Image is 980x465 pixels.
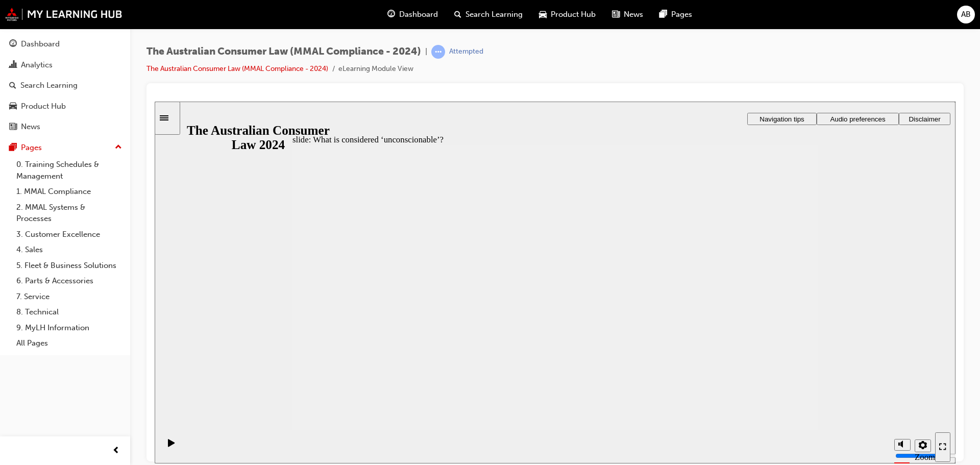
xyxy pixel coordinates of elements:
[4,56,126,75] a: Analytics
[675,14,730,21] span: Audio preferences
[4,138,126,157] button: Pages
[12,157,126,184] a: 0. Training Schedules & Management
[961,9,971,20] span: AB
[465,9,523,20] span: Search Learning
[5,337,22,354] button: Play (Ctrl+Alt+P)
[4,35,126,54] a: Dashboard
[760,351,780,381] label: Zoom to fit
[12,258,126,274] a: 5. Fleet & Business Solutions
[780,329,796,362] nav: slide navigation
[9,102,17,111] span: car-icon
[12,184,126,200] a: 1. MMAL Compliance
[9,123,17,132] span: news-icon
[740,337,756,349] button: Mute (Ctrl+Alt+M)
[112,445,120,457] span: prev-icon
[21,38,60,50] div: Dashboard
[9,40,17,49] span: guage-icon
[338,63,413,75] li: eLearning Module View
[12,289,126,305] a: 7. Service
[662,11,744,23] button: Audio preferences
[605,14,649,21] span: Navigation tips
[21,59,53,71] div: Analytics
[9,143,17,153] span: pages-icon
[741,350,806,358] input: volume
[734,329,775,362] div: misc controls
[21,101,66,112] div: Product Hub
[4,76,126,95] a: Search Learning
[5,329,22,362] div: playback controls
[146,64,328,73] a: The Australian Consumer Law (MMAL Compliance - 2024)
[12,335,126,351] a: All Pages
[659,8,667,21] span: pages-icon
[4,117,126,136] a: News
[115,141,122,154] span: up-icon
[379,4,446,25] a: guage-iconDashboard
[957,6,975,23] button: AB
[12,227,126,242] a: 3. Customer Excellence
[446,4,531,25] a: search-iconSearch Learning
[754,14,786,21] span: Disclaimer
[539,8,547,21] span: car-icon
[454,8,461,21] span: search-icon
[671,9,692,20] span: Pages
[780,331,796,360] button: Enter full-screen (Ctrl+Alt+F)
[20,80,78,91] div: Search Learning
[651,4,700,25] a: pages-iconPages
[21,121,40,133] div: News
[387,8,395,21] span: guage-icon
[12,273,126,289] a: 6. Parts & Accessories
[4,97,126,116] a: Product Hub
[449,47,483,57] div: Attempted
[12,242,126,258] a: 4. Sales
[431,45,445,59] span: learningRecordVerb_ATTEMPT-icon
[9,81,16,90] span: search-icon
[744,11,796,23] button: Disclaimer
[12,304,126,320] a: 8. Technical
[624,9,643,20] span: News
[146,46,421,58] span: The Australian Consumer Law (MMAL Compliance - 2024)
[5,8,122,21] img: mmal
[760,338,776,351] button: Settings
[612,8,620,21] span: news-icon
[9,61,17,70] span: chart-icon
[551,9,596,20] span: Product Hub
[399,9,438,20] span: Dashboard
[21,142,42,154] div: Pages
[12,200,126,227] a: 2. MMAL Systems & Processes
[531,4,604,25] a: car-iconProduct Hub
[12,320,126,336] a: 9. MyLH Information
[4,33,126,138] button: DashboardAnalyticsSearch LearningProduct HubNews
[604,4,651,25] a: news-iconNews
[425,46,427,58] span: |
[593,11,662,23] button: Navigation tips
